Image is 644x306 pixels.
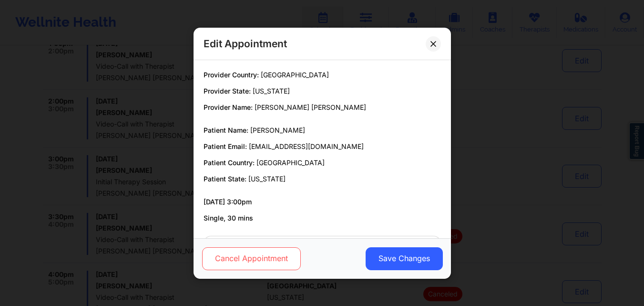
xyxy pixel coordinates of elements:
[365,247,442,270] button: Save Changes
[204,126,441,135] p: Patient Name:
[253,87,290,95] span: [US_STATE]
[204,86,441,96] p: Provider State:
[204,174,441,184] p: Patient State:
[202,247,300,270] button: Cancel Appointment
[255,103,366,111] span: [PERSON_NAME] [PERSON_NAME]
[256,158,325,167] span: [GEOGRAPHIC_DATA]
[204,70,441,80] p: Provider Country:
[204,197,441,207] p: [DATE] 3:00pm
[248,175,286,183] span: [US_STATE]
[204,213,441,223] p: Single, 30 mins
[204,142,441,151] p: Patient Email:
[249,142,364,150] span: [EMAIL_ADDRESS][DOMAIN_NAME]
[204,103,441,112] p: Provider Name:
[250,126,305,134] span: [PERSON_NAME]
[204,37,287,50] h2: Edit Appointment
[204,158,441,168] p: Patient Country:
[261,71,329,79] span: [GEOGRAPHIC_DATA]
